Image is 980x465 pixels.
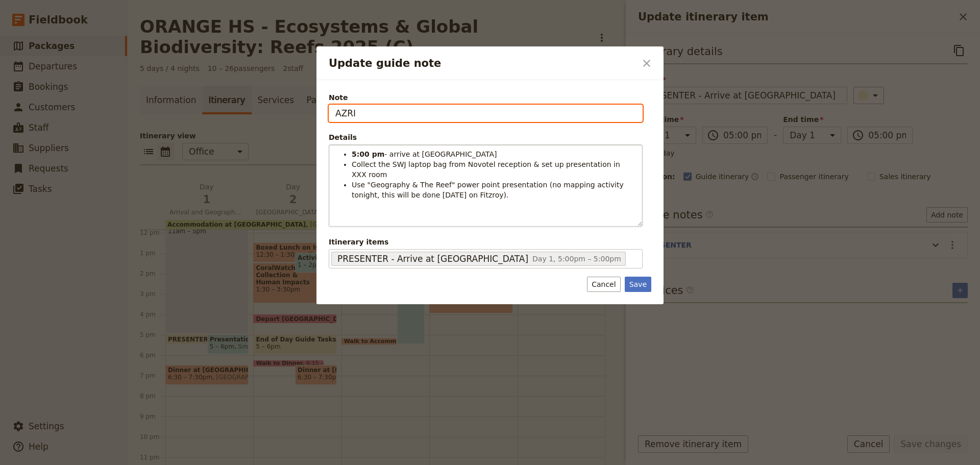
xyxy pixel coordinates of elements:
[329,237,643,247] span: Itinerary items
[329,132,643,142] div: Details
[587,277,620,292] button: Cancel
[352,160,622,179] span: Collect the SWJ laptop bag from Novotel reception & set up presentation in XXX room
[384,150,497,158] span: - arrive at [GEOGRAPHIC_DATA]
[352,150,384,158] strong: 5:00 pm
[638,55,655,72] button: Close dialog
[352,181,626,199] span: Use "Geography & The Reef" power point presentation (no mapping activity tonight, this will be do...
[329,105,643,122] input: Note
[532,255,621,263] span: Day 1, 5:00pm – 5:00pm
[329,56,636,71] h2: Update guide note
[329,92,643,103] span: Note
[337,253,528,265] span: PRESENTER - Arrive at [GEOGRAPHIC_DATA]
[625,277,651,292] button: Save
